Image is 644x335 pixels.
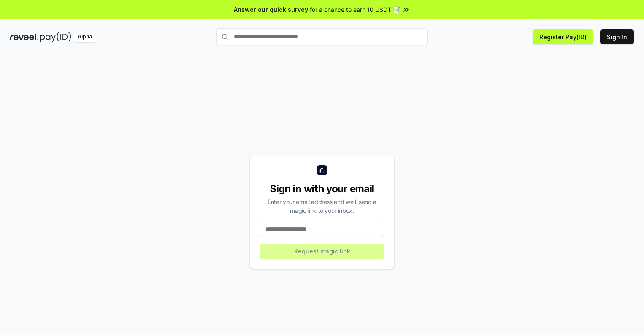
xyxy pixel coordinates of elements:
img: pay_id [40,32,71,42]
span: for a chance to earn 10 USDT 📝 [310,5,400,14]
span: Answer our quick survey [234,5,308,14]
img: reveel_dark [10,32,38,42]
div: Sign in with your email [260,182,384,196]
button: Sign In [600,29,634,44]
img: logo_small [317,165,327,175]
div: Alpha [73,32,97,42]
div: Enter your email address and we’ll send a magic link to your inbox. [260,197,384,215]
button: Register Pay(ID) [533,29,593,44]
